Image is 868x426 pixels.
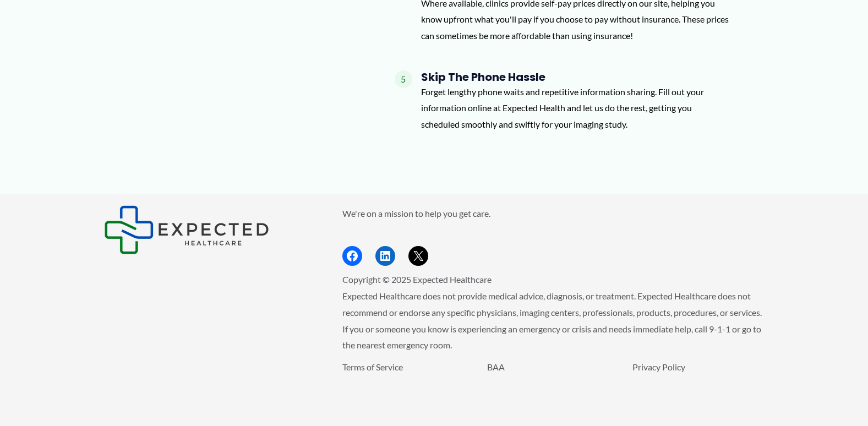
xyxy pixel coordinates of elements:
[395,70,412,88] span: 5
[342,362,403,372] a: Terms of Service
[104,205,315,254] aside: Footer Widget 1
[342,205,765,266] aside: Footer Widget 2
[421,70,729,84] h4: Skip the Phone Hassle
[342,274,492,285] span: Copyright © 2025 Expected Healthcare
[342,205,765,222] p: We're on a mission to help you get care.
[342,359,765,400] aside: Footer Widget 3
[632,362,685,372] a: Privacy Policy
[104,205,269,254] img: Expected Healthcare Logo - side, dark font, small
[342,291,762,350] span: Expected Healthcare does not provide medical advice, diagnosis, or treatment. Expected Healthcare...
[421,84,729,133] p: Forget lengthy phone waits and repetitive information sharing. Fill out your information online a...
[487,362,505,372] a: BAA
